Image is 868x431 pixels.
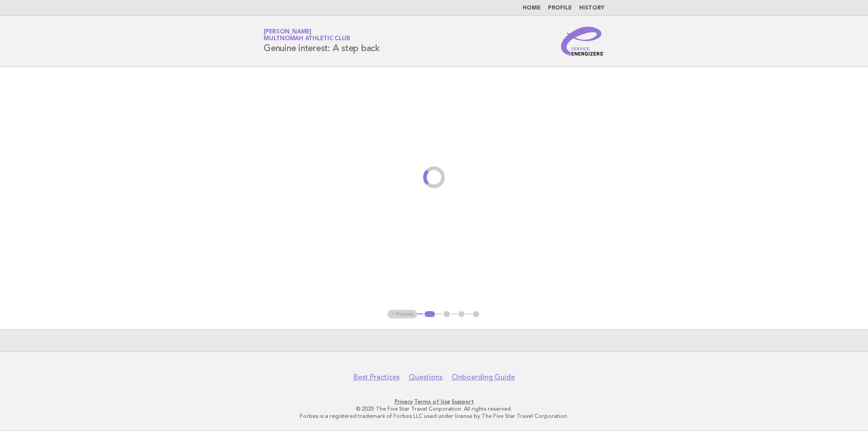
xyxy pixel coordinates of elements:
[264,29,350,42] a: [PERSON_NAME]Multnomah Athletic Club
[548,5,572,11] a: Profile
[452,398,474,405] a: Support
[414,398,450,405] a: Terms of Use
[157,398,711,405] p: · ·
[395,398,413,405] a: Privacy
[354,373,400,382] a: Best Practices
[264,36,350,42] span: Multnomah Athletic Club
[264,29,380,53] h1: Genuine interest: A step back
[579,5,604,11] a: History
[409,373,443,382] a: Questions
[523,5,541,11] a: Home
[157,405,711,412] p: © 2025 The Five Star Travel Corporation. All rights reserved.
[561,27,604,56] img: Service Energizers
[452,373,515,382] a: Onboarding Guide
[157,412,711,420] p: Forbes is a registered trademark of Forbes LLC used under license by The Five Star Travel Corpora...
